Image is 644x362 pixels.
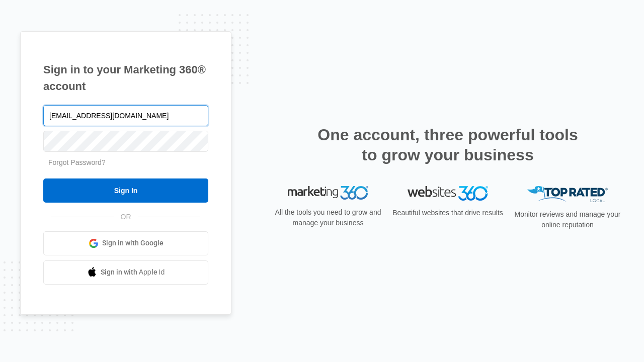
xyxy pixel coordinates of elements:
[272,207,384,228] p: All the tools you need to grow and manage your business
[101,267,165,278] span: Sign in with Apple Id
[48,158,106,166] a: Forgot Password?
[391,208,504,218] p: Beautiful websites that drive results
[511,209,624,230] p: Monitor reviews and manage your online reputation
[43,61,208,95] h1: Sign in to your Marketing 360® account
[114,212,138,222] span: OR
[43,260,208,285] a: Sign in with Apple Id
[408,186,488,201] img: Websites 360
[43,105,208,126] input: Email
[43,231,208,255] a: Sign in with Google
[288,186,368,200] img: Marketing 360
[314,125,581,165] h2: One account, three powerful tools to grow your business
[43,178,208,203] input: Sign In
[102,238,164,248] span: Sign in with Google
[527,186,608,203] img: Top Rated Local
